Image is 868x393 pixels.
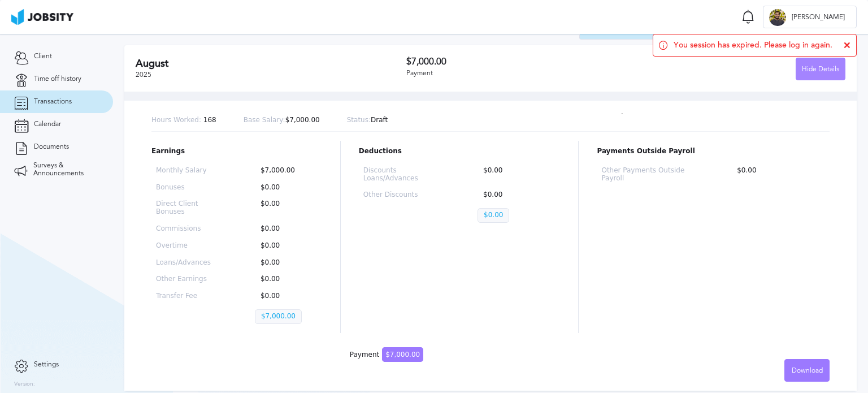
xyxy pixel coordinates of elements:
span: Client [34,53,52,61]
span: $7,000.00 [382,347,423,362]
p: Other Discounts [363,191,441,199]
p: Deductions [359,148,561,156]
p: $0.00 [478,167,555,183]
span: Hours Worked: [151,116,201,124]
span: Time off history [34,75,81,83]
p: Discounts Loans/Advances [363,167,441,183]
p: $7,000.00 [255,309,302,324]
p: $0.00 [255,242,318,250]
p: Payments Outside Payroll [597,148,830,156]
span: Download [792,367,823,375]
h3: $7,000.00 [406,57,626,67]
p: Monthly Salary [156,167,219,175]
span: You session has expired. Please log in again. [674,41,832,50]
p: Draft [347,116,388,124]
div: Payment [406,70,626,77]
div: Hide Details [796,58,845,81]
div: Payment [350,351,423,359]
p: $0.00 [731,167,825,183]
p: Loans/Advances [156,259,219,267]
img: ab4bad089aa723f57921c736e9817d99.png [11,9,73,25]
p: Commissions [156,225,219,233]
span: 2025 [136,71,151,79]
p: $0.00 [478,208,509,223]
p: $0.00 [478,191,555,199]
label: Version: [14,381,35,388]
p: $0.00 [255,275,318,283]
p: 168 [151,116,216,124]
button: Hide Details [796,58,845,80]
p: $0.00 [255,184,318,192]
span: Calendar [34,120,61,128]
p: $7,000.00 [255,167,318,175]
h2: August [136,58,406,70]
p: $0.00 [255,225,318,233]
p: Transfer Fee [156,292,219,300]
span: Documents [34,143,69,151]
span: Settings [34,361,59,369]
span: Transactions [34,98,72,106]
p: $7,000.00 [244,116,320,124]
p: Other Payments Outside Payroll [601,167,695,183]
p: Overtime [156,242,219,250]
button: B[PERSON_NAME] [763,6,857,28]
p: Other Earnings [156,275,219,283]
div: B [769,9,786,26]
button: Download [784,359,830,382]
p: Earnings [151,148,322,156]
span: Status: [347,116,371,124]
p: Direct Client Bonuses [156,200,219,216]
p: $0.00 [255,259,318,267]
p: Bonuses [156,184,219,192]
p: $0.00 [255,200,318,216]
span: [PERSON_NAME] [786,14,850,21]
span: Base Salary: [244,116,285,124]
span: Surveys & Announcements [33,162,99,178]
p: $0.00 [255,292,318,300]
h2: 2025 [124,20,579,36]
